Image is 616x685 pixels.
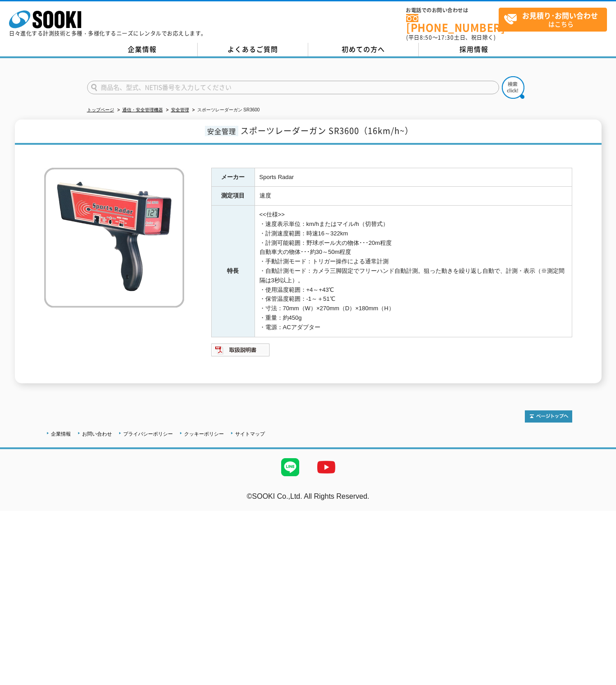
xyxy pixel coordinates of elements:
[241,124,413,137] span: スポーツレーダーガン SR3600（16km/h~）
[419,43,529,56] a: 採用情報
[255,168,572,187] td: Sports Radar
[122,107,163,112] a: 通信・安全管理機器
[502,76,524,99] img: btn_search.png
[184,431,224,437] a: クッキーポリシー
[420,33,432,41] span: 8:50
[9,31,207,36] p: 日々進化する計測技術と多種・多様化するニーズにレンタルでお応えします。
[406,33,496,41] span: (平日 ～ 土日、祝日除く)
[211,168,255,187] th: メーカー
[406,8,499,13] span: お電話でのお問い合わせは
[438,33,454,41] span: 17:30
[499,8,607,32] a: お見積り･お問い合わせはこちら
[406,14,499,32] a: [PHONE_NUMBER]
[87,43,198,56] a: 企業情報
[525,410,572,423] img: トップページへ
[272,449,308,485] img: LINE
[211,349,270,355] a: 取扱説明書
[198,43,308,56] a: よくあるご質問
[171,107,189,112] a: 安全管理
[255,187,572,206] td: 速度
[87,81,499,94] input: 商品名、型式、NETIS番号を入力してください
[581,502,616,510] a: テストMail
[44,168,184,308] img: スポーツレーダーガン SR3600
[87,107,114,112] a: トップページ
[308,43,419,56] a: 初めての方へ
[211,343,270,357] img: 取扱説明書
[308,449,344,485] img: YouTube
[342,44,385,54] span: 初めての方へ
[190,106,260,115] li: スポーツレーダーガン SR3600
[123,431,173,437] a: プライバシーポリシー
[255,206,572,337] td: <<仕様>> ・速度表示単位：km/hまたはマイル/h（切替式） ・計測速度範囲：時速16～322km ・計測可能範囲：野球ボール大の物体･･･20m程度 自動車大の物体･･･約30～50m程度...
[211,187,255,206] th: 測定項目
[205,126,238,136] span: 安全管理
[51,431,71,437] a: 企業情報
[82,431,112,437] a: お問い合わせ
[504,8,607,31] span: はこちら
[211,206,255,337] th: 特長
[522,10,598,21] strong: お見積り･お問い合わせ
[235,431,265,437] a: サイトマップ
